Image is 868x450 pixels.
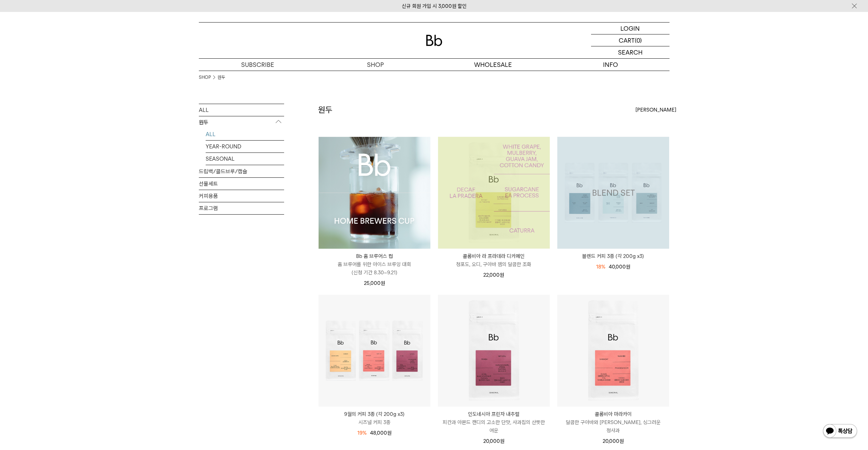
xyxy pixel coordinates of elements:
a: ALL [206,128,284,140]
a: 9월의 커피 3종 (각 200g x3) 시즈널 커피 3종 [319,410,430,426]
span: 원 [387,430,392,436]
img: 로고 [426,35,442,46]
a: 콜롬비아 마라카이 달콤한 구아바와 [PERSON_NAME], 싱그러운 청사과 [557,410,669,435]
a: YEAR-ROUND [206,141,284,153]
p: 피칸과 아몬드 캔디의 고소한 단맛, 사과칩의 산뜻한 여운 [438,418,550,435]
p: SEARCH [618,46,643,58]
div: 18% [596,263,605,271]
span: 원 [626,264,630,270]
img: 9월의 커피 3종 (각 200g x3) [319,295,430,407]
a: 신규 회원 가입 시 3,000원 할인 [402,3,467,9]
span: 원 [500,438,504,444]
a: 인도네시아 프린자 내추럴 피칸과 아몬드 캔디의 고소한 단맛, 사과칩의 산뜻한 여운 [438,410,550,435]
a: LOGIN [591,23,670,34]
p: 콜롬비아 라 프라데라 디카페인 [438,252,550,260]
span: 20,000 [603,438,624,444]
img: 카카오톡 채널 1:1 채팅 버튼 [822,423,858,440]
img: 1000001187_add2_054.jpg [438,137,550,249]
a: 블렌드 커피 3종 (각 200g x3) [557,252,669,260]
p: WHOLESALE [434,59,552,71]
img: 인도네시아 프린자 내추럴 [438,295,550,407]
a: ALL [199,104,284,116]
img: 1000001179_add2_053.png [557,137,669,249]
p: Bb 홈 브루어스 컵 [319,252,430,260]
a: 드립백/콜드브루/캡슐 [199,165,284,177]
p: 콜롬비아 마라카이 [557,410,669,418]
span: 원 [381,280,385,286]
a: SHOP [317,59,434,71]
p: (0) [635,34,642,46]
a: 선물세트 [199,178,284,190]
p: LOGIN [620,23,640,34]
span: 20,000 [483,438,504,444]
div: 19% [357,429,367,437]
img: Bb 홈 브루어스 컵 [319,137,430,249]
p: CART [619,34,635,46]
p: 원두 [199,116,284,129]
a: 프로그램 [199,202,284,214]
a: SHOP [199,74,211,81]
span: 원 [619,438,624,444]
a: SUBSCRIBE [199,59,317,71]
p: 인도네시아 프린자 내추럴 [438,410,550,418]
span: 22,000 [483,272,504,278]
a: 커피용품 [199,190,284,202]
p: 9월의 커피 3종 (각 200g x3) [319,410,430,418]
span: 원 [500,272,504,278]
h2: 원두 [318,104,333,116]
a: Bb 홈 브루어스 컵 홈 브루어를 위한 아이스 브루잉 대회(신청 기간 8.30~9.21) [319,252,430,277]
a: CART (0) [591,34,670,46]
p: 청포도, 오디, 구아바 잼의 달콤한 조화 [438,260,550,268]
span: 25,000 [364,280,385,286]
a: SEASONAL [206,153,284,165]
a: 콜롬비아 라 프라데라 디카페인 [438,137,550,249]
span: [PERSON_NAME] [635,106,676,114]
p: 시즈널 커피 3종 [319,418,430,426]
p: 홈 브루어를 위한 아이스 브루잉 대회 (신청 기간 8.30~9.21) [319,260,430,277]
a: 블렌드 커피 3종 (각 200g x3) [557,137,669,249]
a: 원두 [218,74,225,81]
span: 40,000 [609,264,630,270]
p: INFO [552,59,670,71]
a: 콜롬비아 라 프라데라 디카페인 청포도, 오디, 구아바 잼의 달콤한 조화 [438,252,550,268]
span: 48,000 [370,430,392,436]
img: 콜롬비아 마라카이 [557,295,669,407]
p: 달콤한 구아바와 [PERSON_NAME], 싱그러운 청사과 [557,418,669,435]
